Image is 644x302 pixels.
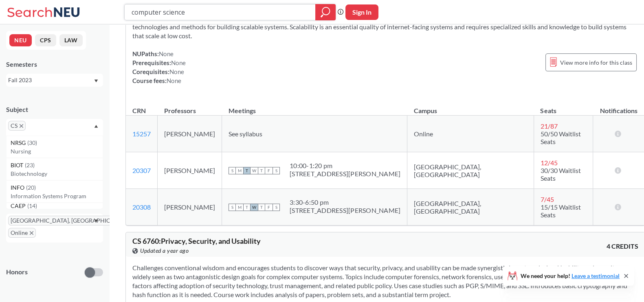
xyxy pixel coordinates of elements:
span: 7 / 45 [541,195,554,203]
span: 12 / 45 [541,159,558,166]
svg: Dropdown arrow [94,125,98,128]
span: 15/15 Waitlist Seats [541,203,581,219]
button: LAW [59,34,83,46]
div: [STREET_ADDRESS][PERSON_NAME] [290,170,400,178]
span: CAEP [11,201,27,210]
th: Campus [407,98,534,116]
td: Online [407,116,534,152]
span: 50/50 Waitlist Seats [541,130,581,145]
div: 10:00 - 1:20 pm [290,162,400,170]
span: T [243,204,251,211]
span: CS 6760 : Privacy, Security, and Usability [132,236,261,245]
span: S [229,167,236,174]
span: F [265,167,273,174]
td: [PERSON_NAME] [158,189,222,225]
button: Sign In [345,4,378,20]
span: INFO [11,183,26,192]
div: Fall 2023 [8,76,93,85]
span: NRSG [11,138,27,147]
p: Biotechnology [11,170,103,178]
span: BIOT [11,161,25,170]
span: ( 30 ) [27,139,37,146]
span: Covers the essential elements of distributed, concurrent systems and builds upon that knowledge w... [132,14,626,39]
span: [GEOGRAPHIC_DATA], [GEOGRAPHIC_DATA]X to remove pill [8,216,138,225]
span: M [236,204,243,211]
span: 4 CREDITS [607,242,638,251]
td: [PERSON_NAME] [158,116,222,152]
span: 30/30 Waitlist Seats [541,166,581,182]
span: S [273,167,280,174]
svg: Dropdown arrow [94,219,98,223]
span: View more info for this class [560,57,632,68]
span: M [236,167,243,174]
span: ( 20 ) [26,184,36,191]
span: See syllabus [229,130,262,138]
a: Leave a testimonial [571,272,620,279]
p: Honors [6,267,28,277]
span: OnlineX to remove pill [8,228,36,238]
th: Professors [158,98,222,116]
span: None [159,50,174,57]
span: F [265,204,273,211]
p: Information Systems Program [11,192,103,200]
svg: X to remove pill [30,231,33,235]
div: Semesters [6,60,103,69]
a: 20308 [132,203,151,211]
svg: magnifying glass [321,7,330,18]
span: Updated a year ago [140,246,189,255]
div: Fall 2023Dropdown arrow [6,74,103,87]
td: [GEOGRAPHIC_DATA], [GEOGRAPHIC_DATA] [407,189,534,225]
div: 3:30 - 6:50 pm [290,198,400,206]
span: T [258,167,265,174]
div: [GEOGRAPHIC_DATA], [GEOGRAPHIC_DATA]X to remove pillOnlineX to remove pillDropdown arrow [6,214,103,243]
span: ( 23 ) [25,162,35,169]
span: W [251,204,258,211]
span: S [273,204,280,211]
span: We need your help! [521,273,620,279]
th: Meetings [222,98,407,116]
div: Subject [6,105,103,114]
span: W [251,167,258,174]
span: Challenges conventional wisdom and encourages students to discover ways that security, privacy, a... [132,264,630,298]
td: [GEOGRAPHIC_DATA], [GEOGRAPHIC_DATA] [407,152,534,189]
div: CSX to remove pillDropdown arrowNRSG(30)NursingBIOT(23)BiotechnologyINFO(20)Information Systems P... [6,119,103,136]
span: ( 14 ) [27,202,37,209]
th: Seats [534,98,593,116]
a: 20307 [132,166,151,174]
div: [STREET_ADDRESS][PERSON_NAME] [290,206,400,214]
span: S [229,204,236,211]
a: 15257 [132,130,151,138]
span: T [258,204,265,211]
div: magnifying glass [315,4,336,20]
span: 21 / 87 [541,122,558,130]
p: Nursing [11,147,103,155]
button: CPS [35,34,56,46]
div: NUPaths: Prerequisites: Corequisites: Course fees: [132,49,186,85]
span: None [171,59,186,66]
svg: Dropdown arrow [94,79,98,83]
td: [PERSON_NAME] [158,152,222,189]
div: CRN [132,106,146,115]
input: Class, professor, course number, "phrase" [131,5,310,19]
span: CSX to remove pill [8,121,26,131]
span: None [167,77,181,84]
span: T [243,167,251,174]
span: None [169,68,184,75]
button: NEU [9,34,32,46]
svg: X to remove pill [20,124,23,128]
